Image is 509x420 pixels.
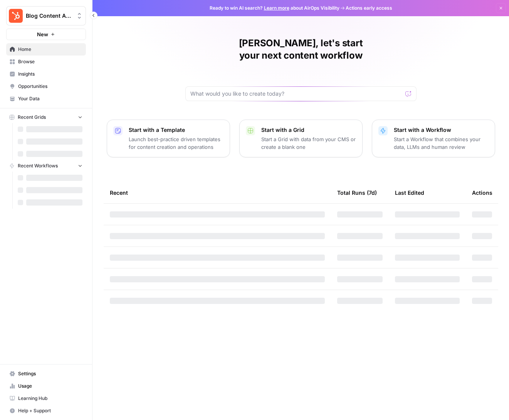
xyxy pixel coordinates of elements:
[107,120,230,157] button: Start with a TemplateLaunch best-practice driven templates for content creation and operations
[6,29,86,40] button: New
[18,58,82,65] span: Browse
[261,135,356,151] p: Start a Grid with data from your CMS or create a blank one
[18,370,82,377] span: Settings
[6,93,86,105] a: Your Data
[37,30,48,38] span: New
[26,12,72,20] span: Blog Content Action Plan
[472,182,492,203] div: Actions
[9,9,23,23] img: Blog Content Action Plan Logo
[129,135,223,151] p: Launch best-practice driven templates for content creation and operations
[18,114,46,121] span: Recent Grids
[395,182,424,203] div: Last Edited
[6,392,86,405] a: Learning Hub
[6,56,86,68] a: Browse
[18,407,82,414] span: Help + Support
[18,383,82,390] span: Usage
[185,37,417,62] h1: [PERSON_NAME], let's start your next content workflow
[18,46,82,53] span: Home
[6,6,86,25] button: Workspace: Blog Content Action Plan
[6,405,86,417] button: Help + Support
[18,83,82,90] span: Opportunities
[18,395,82,402] span: Learning Hub
[6,68,86,80] a: Insights
[261,126,356,134] p: Start with a Grid
[6,160,86,172] button: Recent Workflows
[6,111,86,123] button: Recent Grids
[6,380,86,392] a: Usage
[6,43,86,56] a: Home
[264,5,289,11] a: Learn more
[210,5,339,12] span: Ready to win AI search? about AirOps Visibility
[394,126,489,134] p: Start with a Workflow
[18,95,82,102] span: Your Data
[6,80,86,93] a: Opportunities
[6,368,86,380] a: Settings
[18,71,82,78] span: Insights
[346,5,392,12] span: Actions early access
[190,90,402,98] input: What would you like to create today?
[372,120,495,157] button: Start with a WorkflowStart a Workflow that combines your data, LLMs and human review
[110,182,325,203] div: Recent
[18,162,58,169] span: Recent Workflows
[337,182,377,203] div: Total Runs (7d)
[129,126,223,134] p: Start with a Template
[239,120,363,157] button: Start with a GridStart a Grid with data from your CMS or create a blank one
[394,135,489,151] p: Start a Workflow that combines your data, LLMs and human review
